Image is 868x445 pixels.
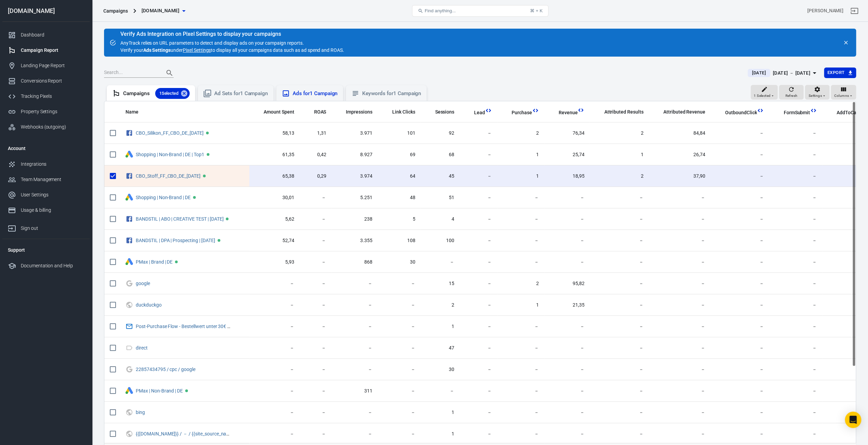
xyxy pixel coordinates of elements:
svg: Facebook Ads [126,172,133,180]
span: 5,62 [255,216,294,223]
span: － [595,237,643,244]
span: AddToCart [828,109,860,116]
span: 30 [383,259,415,266]
span: － [775,173,817,180]
span: 8 [828,130,867,137]
a: Property Settings [2,104,90,119]
div: Open Intercom Messenger [845,412,861,428]
span: － [305,302,326,309]
div: [DOMAIN_NAME] [2,8,90,14]
a: User Settings [2,187,90,203]
a: Tracking Pixels [2,89,90,104]
span: － [775,259,817,266]
button: Export [824,68,856,78]
svg: Google [126,279,133,287]
span: － [550,237,585,244]
span: － [383,302,415,309]
span: 2 [595,130,643,137]
span: － [337,302,372,309]
span: 84,84 [654,130,705,137]
div: AnyTrack relies on URL parameters to detect and display ads on your campaign reports. Verify your... [120,31,344,54]
span: － [595,216,643,223]
span: BANDSTIL | DPA | Prospecting | 2025-07-15 [136,238,216,242]
span: Amount Spent [264,109,294,116]
span: [DATE] [749,70,768,76]
div: Integrations [21,161,84,168]
span: 5,93 [255,259,294,266]
span: 4 [426,216,454,223]
span: 15 [426,280,454,287]
a: BANDSTIL | DPA | Prospecting | [DATE] [136,238,215,243]
span: － [503,259,539,266]
div: ⌘ + K [530,8,543,13]
div: [DATE] － [DATE] [773,69,810,77]
button: close [841,38,851,47]
span: － [255,345,294,352]
span: Purchase [503,109,532,116]
a: duckduckgo [136,302,162,308]
span: 1 Selected [754,93,770,99]
div: Usage & billing [21,207,84,214]
span: The number of times your ads were on screen. [337,108,372,116]
span: Shopping | Non-Brand | DE | Top1 [136,152,205,157]
span: － [550,216,585,223]
span: Name [126,109,147,116]
span: － [465,237,492,244]
div: Ads for 1 Campaign [293,90,338,97]
span: － [465,173,492,180]
span: － [426,259,454,266]
span: － [828,345,867,352]
a: Campaign Report [2,43,90,58]
span: － [654,323,705,330]
span: 18,95 [550,173,585,180]
span: 2 [595,173,643,180]
span: Find anything... [425,8,456,13]
a: BANDSTIL | ABO | CREATIVE TEST | [DATE] [136,216,223,222]
span: Sessions [435,109,454,116]
span: － [465,130,492,137]
span: The total revenue attributed according to your ad network (Facebook, Google, etc.) [663,108,705,116]
span: － [595,194,643,201]
span: 5.251 [337,194,372,201]
div: Conversions Report [21,77,84,85]
div: Campaigns [123,88,190,99]
a: CBO_Stoff_FF_CBO_DE_[DATE] [136,173,201,179]
svg: This column is calculated from AnyTrack real-time data [485,107,492,114]
span: － [595,259,643,266]
span: Active [226,218,229,220]
span: ROAS [314,109,326,116]
a: {{[DOMAIN_NAME]}} / － / {{site_source_name}} [136,431,236,436]
button: Settings [805,85,829,100]
a: Conversions Report [2,73,90,89]
span: － [716,259,764,266]
div: Keywords for 1 Campaign [362,90,421,97]
span: 37,90 [654,173,705,180]
span: 58,13 [255,130,294,137]
span: 68 [426,151,454,158]
span: BANDSTIL | ABO | CREATIVE TEST | 15.07.25 [136,216,224,221]
span: The total revenue attributed according to your ad network (Facebook, Google, etc.) [654,108,705,116]
div: Ad Sets for 1 Campaign [214,90,268,97]
span: 52,74 [255,237,294,244]
span: 2 [503,280,539,287]
svg: This column is calculated from AnyTrack real-time data [757,107,764,114]
div: Team Management [21,176,84,183]
span: － [716,194,764,201]
div: Google Ads [126,151,133,159]
span: 101 [383,130,415,137]
span: － [383,280,415,287]
span: 30 [426,366,454,373]
span: 47 [426,345,454,352]
span: － [654,345,705,352]
li: Support [2,242,90,258]
svg: Google [126,365,133,373]
a: Sign out [846,3,863,19]
a: 22857434795 / cpc / google [136,367,195,372]
span: － [305,280,326,287]
span: 1 [595,151,643,158]
span: Shopping | Non-Brand | DE [136,195,192,199]
span: － [465,151,492,158]
span: duckduckgo [136,302,163,307]
span: 92 [426,130,454,137]
span: 76,34 [550,130,585,137]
